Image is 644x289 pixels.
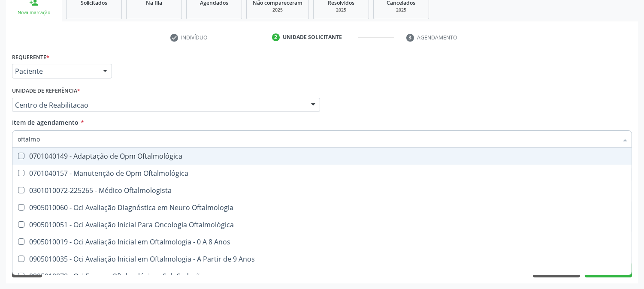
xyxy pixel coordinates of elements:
[12,9,56,16] div: Nova marcação
[12,51,49,64] label: Requerente
[253,7,302,13] div: 2025
[18,238,626,245] div: 0905010019 - Oci Avaliação Inicial em Oftalmologia - 0 A 8 Anos
[18,256,626,262] div: 0905010035 - Oci Avaliação Inicial em Oftalmologia - A Partir de 9 Anos
[18,187,626,194] div: 0301010072-225265 - Médico Oftalmologista
[18,221,626,228] div: 0905010051 - Oci Avaliação Inicial Para Oncologia Oftalmológica
[12,118,79,126] span: Item de agendamento
[15,67,94,75] span: Paciente
[12,84,80,98] label: Unidade de referência
[18,170,626,177] div: 0701040157 - Manutenção de Opm Oftalmológica
[18,153,626,160] div: 0701040149 - Adaptação de Opm Oftalmológica
[18,273,626,280] div: 0905010078 - Oci Exames Oftalmológicos Sob Sedação
[380,7,423,13] div: 2025
[15,101,302,109] span: Centro de Reabilitacao
[272,33,280,41] div: 2
[18,204,626,211] div: 0905010060 - Oci Avaliação Diagnóstica em Neuro Oftalmologia
[320,7,363,13] div: 2025
[18,130,618,148] input: Buscar por procedimentos
[283,33,342,41] div: Unidade solicitante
